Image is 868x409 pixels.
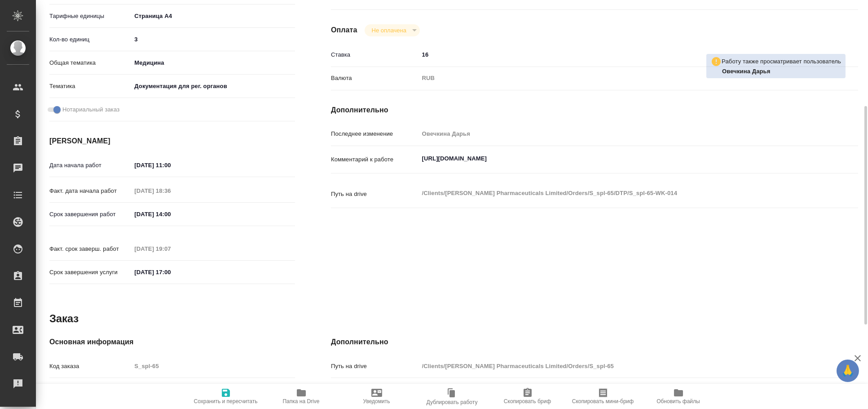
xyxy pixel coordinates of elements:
button: 🙏 [837,360,859,382]
input: ✎ Введи что-нибудь [131,159,210,172]
button: Не оплачена [369,27,409,34]
input: Пустое поле [131,242,210,255]
button: Сохранить и пересчитать [188,384,264,409]
textarea: /Clients/[PERSON_NAME] Pharmaceuticals Limited/Orders/S_spl-65/DTP/S_spl-65-WK-014 [419,186,815,201]
button: Скопировать мини-бриф [565,384,641,409]
span: Уведомить [363,398,390,405]
p: Последнее изменение [331,129,419,138]
p: Валюта [331,74,419,83]
input: ✎ Введи что-нибудь [419,48,815,61]
p: Факт. срок заверш. работ [49,245,131,253]
button: Обновить файлы [641,384,716,409]
input: Пустое поле [131,184,210,197]
p: Общая тематика [49,58,131,67]
span: Скопировать бриф [504,398,551,405]
p: Работу также просматривает пользователь [722,57,841,66]
p: Срок завершения услуги [49,268,131,277]
input: ✎ Введи что-нибудь [131,266,210,279]
input: ✎ Введи что-нибудь [131,33,295,46]
span: Обновить файлы [657,398,700,405]
input: ✎ Введи что-нибудь [131,208,210,221]
input: Пустое поле [419,383,815,396]
button: Скопировать бриф [490,384,565,409]
input: Пустое поле [419,127,815,140]
div: Страница А4 [131,9,295,24]
button: Уведомить [339,384,414,409]
span: Скопировать мини-бриф [572,398,634,405]
p: Срок завершения работ [49,210,131,219]
div: Медицина [131,55,295,71]
input: Пустое поле [131,360,295,373]
span: Сохранить и пересчитать [194,398,258,405]
span: Папка на Drive [283,398,320,405]
textarea: [URL][DOMAIN_NAME] [419,151,815,166]
h4: Основная информация [49,337,295,347]
input: Пустое поле [419,360,815,373]
b: Овечкина Дарья [722,68,770,75]
p: Факт. дата начала работ [49,187,131,196]
button: Дублировать работу [414,384,490,409]
p: Тематика [49,82,131,91]
h4: Дополнительно [331,337,858,347]
div: Документация для рег. органов [131,79,295,94]
span: 🙏 [840,361,855,380]
p: Код заказа [49,362,131,371]
input: Пустое поле [131,383,295,396]
span: Дублировать работу [427,399,478,405]
p: Кол-во единиц [49,35,131,44]
div: RUB [419,71,815,86]
p: Путь на drive [331,190,419,199]
p: Тарифные единицы [49,12,131,21]
h4: Дополнительно [331,105,858,116]
h4: [PERSON_NAME] [49,136,295,147]
p: Комментарий к работе [331,155,419,164]
p: Дата начала работ [49,161,131,170]
p: Путь на drive [331,362,419,371]
p: Овечкина Дарья [722,67,841,76]
span: Нотариальный заказ [62,105,119,114]
p: Ставка [331,50,419,59]
h4: Оплата [331,25,357,36]
div: Не оплачена [365,24,420,36]
button: Папка на Drive [264,384,339,409]
h2: Заказ [49,311,79,326]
